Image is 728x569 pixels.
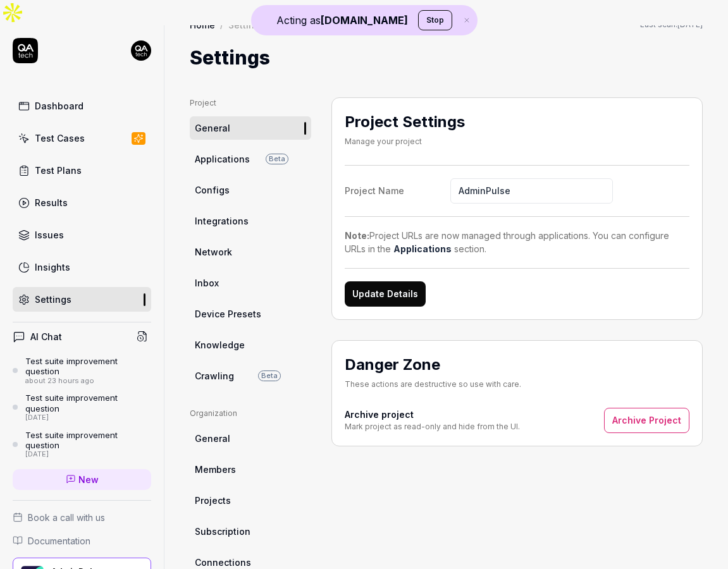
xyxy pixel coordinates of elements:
[190,178,311,202] a: Configs
[393,243,452,254] a: Applications
[195,214,249,228] span: Integrations
[195,152,250,166] span: Applications
[345,421,520,432] div: Mark project as read-only and hide from the UI.
[345,408,520,421] h4: Archive project
[190,408,311,419] div: Organization
[345,229,689,255] div: Project URLs are now managed through applications. You can configure URLs in the section.
[35,196,68,209] div: Results
[195,463,236,476] span: Members
[450,178,613,204] input: Project Name
[190,209,311,233] a: Integrations
[345,379,521,390] div: These actions are destructive so use with care.
[25,393,151,413] div: Test suite improvement question
[13,469,151,490] a: New
[195,307,261,321] span: Device Presets
[25,377,151,386] div: about 23 hours ago
[28,511,105,524] span: Book a call with us
[13,430,151,459] a: Test suite improvement question[DATE]
[195,525,250,538] span: Subscription
[195,338,245,352] span: Knowledge
[258,370,281,381] span: Beta
[13,534,151,548] a: Documentation
[190,364,311,388] a: CrawlingBeta
[30,330,62,343] h4: AI Chat
[13,393,151,422] a: Test suite improvement question[DATE]
[345,184,450,197] div: Project Name
[35,260,70,274] div: Insights
[345,230,369,241] strong: Note:
[13,223,151,247] a: Issues
[25,413,151,422] div: [DATE]
[195,183,230,197] span: Configs
[190,302,311,326] a: Device Presets
[195,121,230,135] span: General
[35,99,83,113] div: Dashboard
[190,458,311,481] a: Members
[13,94,151,118] a: Dashboard
[190,489,311,512] a: Projects
[13,356,151,385] a: Test suite improvement questionabout 23 hours ago
[190,240,311,264] a: Network
[25,450,151,459] div: [DATE]
[131,40,151,61] img: 7ccf6c19-61ad-4a6c-8811-018b02a1b829.jpg
[190,18,215,31] a: Home
[25,430,151,451] div: Test suite improvement question
[13,190,151,215] a: Results
[78,473,99,486] span: New
[25,356,151,377] div: Test suite improvement question
[35,228,64,242] div: Issues
[195,432,230,445] span: General
[418,10,452,30] button: Stop
[190,520,311,543] a: Subscription
[13,255,151,279] a: Insights
[13,158,151,183] a: Test Plans
[35,132,85,145] div: Test Cases
[190,333,311,357] a: Knowledge
[13,126,151,150] a: Test Cases
[195,494,231,507] span: Projects
[190,427,311,450] a: General
[195,245,232,259] span: Network
[345,111,465,133] h2: Project Settings
[190,147,311,171] a: ApplicationsBeta
[195,556,251,569] span: Connections
[195,369,234,382] span: Crawling
[13,511,151,524] a: Book a call with us
[28,534,90,548] span: Documentation
[345,136,465,147] div: Manage your project
[35,164,82,177] div: Test Plans
[190,116,311,140] a: General
[345,281,426,307] button: Update Details
[13,287,151,312] a: Settings
[195,276,219,290] span: Inbox
[190,44,270,72] h1: Settings
[604,408,689,433] button: Archive Project
[345,353,521,376] h2: Danger Zone
[266,154,288,164] span: Beta
[35,293,71,306] div: Settings
[190,97,311,109] div: Project
[190,271,311,295] a: Inbox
